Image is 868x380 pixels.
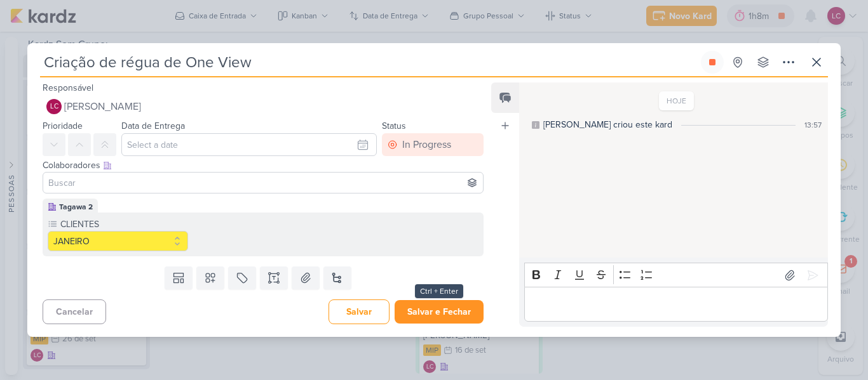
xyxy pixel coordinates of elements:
[382,133,484,156] button: In Progress
[707,57,717,67] div: Parar relógio
[804,119,822,131] div: 13:57
[43,299,106,324] button: Cancelar
[43,95,484,118] button: LC [PERSON_NAME]
[121,121,185,131] label: Data de Entrega
[43,82,93,93] label: Responsável
[46,99,62,114] div: Laís Costa
[43,159,484,172] div: Colaboradores
[121,133,377,156] input: Select a date
[402,137,451,152] div: In Progress
[48,231,188,251] button: JANEIRO
[415,284,463,298] div: Ctrl + Enter
[50,103,58,110] p: LC
[543,118,672,131] div: [PERSON_NAME] criou este kard
[64,99,141,114] span: [PERSON_NAME]
[40,51,698,74] input: Kard Sem Título
[43,121,83,131] label: Prioridade
[382,121,406,131] label: Status
[59,201,93,213] div: Tagawa 2
[524,287,828,322] div: Editor editing area: main
[329,299,390,324] button: Salvar
[46,175,480,190] input: Buscar
[395,300,484,324] button: Salvar e Fechar
[59,218,188,231] label: CLIENTES
[524,263,828,287] div: Editor toolbar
